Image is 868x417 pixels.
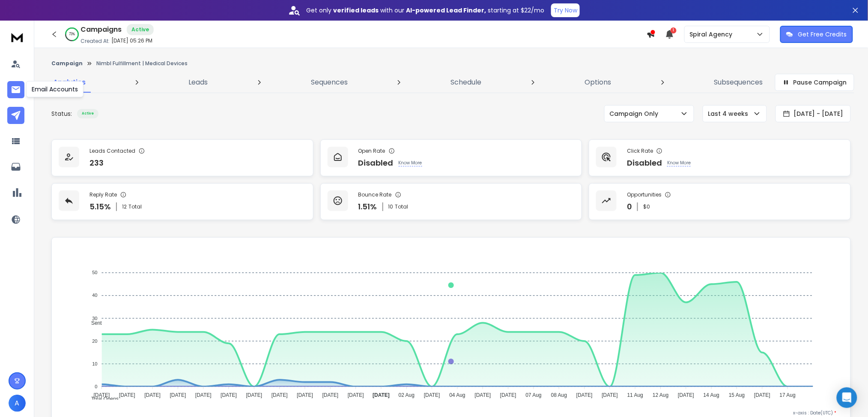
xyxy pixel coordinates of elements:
[195,393,212,399] tspan: [DATE]
[589,139,851,176] a: Click RateDisabledKnow More
[627,201,632,213] p: 0
[89,191,117,198] p: Reply Rate
[554,6,577,15] p: Try Now
[69,32,75,37] p: 73 %
[306,72,353,93] a: Sequences
[589,183,851,220] a: Opportunities0$0
[704,393,719,399] tspan: 14 Aug
[26,81,84,97] div: Email Accounts
[395,203,409,210] span: Total
[297,393,313,399] tspan: [DATE]
[526,393,542,399] tspan: 07 Aug
[51,60,83,67] button: Campaign
[424,393,440,399] tspan: [DATE]
[51,183,313,220] a: Reply Rate5.15%12Total
[399,160,422,166] p: Know More
[9,395,26,412] button: A
[610,109,662,118] p: Campaign Only
[406,6,486,15] strong: AI-powered Lead Finder,
[221,393,237,399] tspan: [DATE]
[475,393,491,399] tspan: [DATE]
[96,60,188,67] p: Nimbl Fulfillment | Medical Devices
[322,393,339,399] tspan: [DATE]
[551,3,580,17] button: Try Now
[671,27,677,33] span: 1
[122,203,127,210] span: 12
[775,74,854,91] button: Pause Campaign
[667,160,691,166] p: Know More
[579,72,616,93] a: Options
[48,72,91,93] a: Analytics
[653,393,669,399] tspan: 12 Aug
[89,201,111,213] p: 5.15 %
[709,72,768,93] a: Subsequences
[128,203,142,210] span: Total
[95,384,97,389] tspan: 0
[450,393,465,399] tspan: 04 Aug
[780,393,796,399] tspan: 17 Aug
[93,393,110,399] tspan: [DATE]
[92,270,97,275] tspan: 50
[446,72,487,93] a: Schedule
[576,393,593,399] tspan: [DATE]
[729,393,745,399] tspan: 15 Aug
[627,157,662,169] p: Disabled
[311,77,348,88] p: Sequences
[111,37,152,44] p: [DATE] 05:26 PM
[81,38,110,45] p: Created At:
[9,29,26,45] img: logo
[333,6,379,15] strong: verified leads
[92,293,97,298] tspan: 40
[500,393,516,399] tspan: [DATE]
[51,139,313,176] a: Leads Contacted233
[373,393,390,399] tspan: [DATE]
[798,30,847,39] p: Get Free Credits
[184,72,213,93] a: Leads
[627,191,662,198] p: Opportunities
[189,77,208,88] p: Leads
[358,191,392,198] p: Bounce Rate
[780,26,853,43] button: Get Free Credits
[119,393,135,399] tspan: [DATE]
[708,109,752,118] p: Last 4 weeks
[89,148,135,154] p: Leads Contacted
[77,109,98,118] div: Active
[348,393,364,399] tspan: [DATE]
[602,393,618,399] tspan: [DATE]
[306,6,544,15] p: Get only with our starting at $22/mo
[170,393,186,399] tspan: [DATE]
[388,203,394,210] span: 10
[399,393,415,399] tspan: 02 Aug
[627,393,643,399] tspan: 11 Aug
[690,30,736,39] p: Spiral Agency
[92,316,97,321] tspan: 30
[53,77,86,88] p: Analytics
[627,148,653,154] p: Click Rate
[246,393,262,399] tspan: [DATE]
[451,77,482,88] p: Schedule
[51,109,72,118] p: Status:
[81,24,122,35] h1: Campaigns
[714,77,763,88] p: Subsequences
[755,393,771,399] tspan: [DATE]
[551,393,567,399] tspan: 08 Aug
[320,183,582,220] a: Bounce Rate1.51%10Total
[678,393,695,399] tspan: [DATE]
[358,148,385,154] p: Open Rate
[585,77,611,88] p: Options
[837,387,857,408] div: Open Intercom Messenger
[776,105,851,122] button: [DATE] - [DATE]
[271,393,288,399] tspan: [DATE]
[320,139,582,176] a: Open RateDisabledKnow More
[66,410,837,416] p: x-axis : Date(UTC)
[92,361,97,366] tspan: 10
[89,157,104,169] p: 233
[127,24,154,35] div: Active
[144,393,161,399] tspan: [DATE]
[643,203,650,210] p: $ 0
[85,320,102,326] span: Sent
[85,396,119,402] span: Total Opens
[358,157,394,169] p: Disabled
